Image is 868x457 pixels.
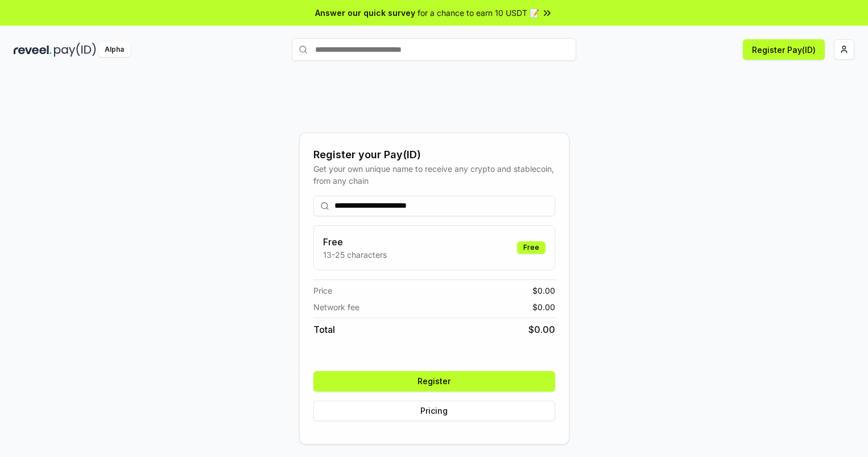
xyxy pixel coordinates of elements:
[528,323,555,336] span: $ 0.00
[743,39,825,60] button: Register Pay(ID)
[323,249,387,261] p: 13-25 characters
[313,285,332,297] span: Price
[313,401,555,421] button: Pricing
[315,7,415,19] span: Answer our quick survey
[98,43,130,57] div: Alpha
[313,323,335,336] span: Total
[532,285,555,297] span: $ 0.00
[313,371,555,392] button: Register
[323,235,387,249] h3: Free
[54,43,96,57] img: pay_id
[517,241,545,254] div: Free
[532,301,555,313] span: $ 0.00
[14,43,52,57] img: reveel_dark
[313,163,555,187] div: Get your own unique name to receive any crypto and stablecoin, from any chain
[313,301,359,313] span: Network fee
[418,7,539,19] span: for a chance to earn 10 USDT 📝
[313,147,555,163] div: Register your Pay(ID)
